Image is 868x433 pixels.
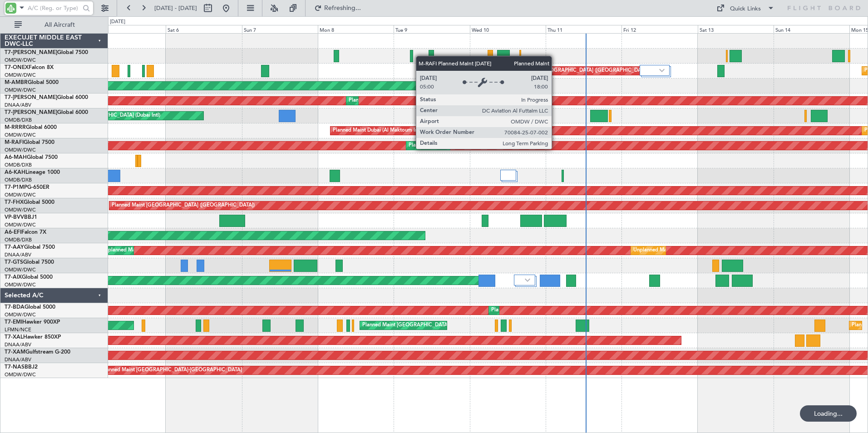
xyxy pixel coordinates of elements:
[5,275,22,280] span: T7-AIX
[394,25,469,33] div: Tue 9
[5,147,36,153] a: OMDW/DWC
[5,125,26,130] span: M-RRRR
[10,18,99,32] button: All Aircraft
[5,87,36,93] a: OMDW/DWC
[5,170,25,175] span: A6-KAH
[5,230,46,235] a: A6-EFIFalcon 7X
[5,251,31,258] a: DNAA/ABV
[5,110,88,115] a: T7-[PERSON_NAME]Global 6000
[102,364,242,377] div: Planned Maint [GEOGRAPHIC_DATA]-[GEOGRAPHIC_DATA]
[470,25,546,33] div: Wed 10
[5,320,22,325] span: T7-EMI
[5,57,36,64] a: OMDW/DWC
[5,192,36,198] a: OMDW/DWC
[5,140,54,145] a: M-RAFIGlobal 7500
[5,50,88,55] a: T7-[PERSON_NAME]Global 7500
[5,335,61,340] a: T7-XALHawker 850XP
[5,320,60,325] a: T7-EMIHawker 900XP
[730,5,761,14] div: Quick Links
[5,335,23,340] span: T7-XAL
[5,311,36,318] a: OMDW/DWC
[5,140,24,145] span: M-RAFI
[491,304,581,317] div: Planned Maint Dubai (Al Maktoum Intl)
[5,215,24,220] span: VP-BVV
[621,25,697,33] div: Fri 12
[5,95,88,100] a: T7-[PERSON_NAME]Global 6000
[318,25,394,33] div: Mon 8
[112,199,255,212] div: Planned Maint [GEOGRAPHIC_DATA] ([GEOGRAPHIC_DATA])
[24,22,96,28] span: All Aircraft
[362,319,449,332] div: Planned Maint [GEOGRAPHIC_DATA]
[349,94,438,108] div: Planned Maint Dubai (Al Maktoum Intl)
[5,177,32,183] a: OMDB/DXB
[633,244,768,257] div: Unplanned Maint [GEOGRAPHIC_DATA] (Al Maktoum Intl)
[154,4,197,12] span: [DATE] - [DATE]
[5,275,53,280] a: T7-AIXGlobal 5000
[5,230,21,235] span: A6-EFI
[5,200,54,205] a: T7-FHXGlobal 5000
[5,349,25,355] span: T7-XAM
[409,139,498,153] div: Planned Maint Dubai (Al Maktoum Intl)
[5,305,55,310] a: T7-BDAGlobal 5000
[5,102,31,108] a: DNAA/ABV
[5,185,49,190] a: T7-P1MPG-650ER
[5,266,36,273] a: OMDW/DWC
[5,221,36,228] a: OMDW/DWC
[5,65,29,70] span: T7-ONEX
[5,281,36,288] a: OMDW/DWC
[242,25,318,33] div: Sun 7
[5,371,36,378] a: OMDW/DWC
[5,260,23,265] span: T7-GTS
[712,1,779,15] button: Quick Links
[5,80,28,85] span: M-AMBR
[5,95,57,100] span: T7-[PERSON_NAME]
[5,125,57,130] a: M-RRRRGlobal 6000
[5,356,31,363] a: DNAA/ABV
[90,25,166,33] div: Fri 5
[166,25,242,33] div: Sat 6
[310,1,365,15] button: Refreshing...
[507,64,650,78] div: Planned Maint [GEOGRAPHIC_DATA] ([GEOGRAPHIC_DATA])
[5,245,24,250] span: T7-AAY
[5,215,37,220] a: VP-BVVBBJ1
[5,326,31,333] a: LFMN/NCE
[333,124,422,138] div: Planned Maint Dubai (Al Maktoum Intl)
[5,110,57,115] span: T7-[PERSON_NAME]
[5,341,31,348] a: DNAA/ABV
[110,18,125,26] div: [DATE]
[5,72,36,79] a: OMDW/DWC
[774,25,849,33] div: Sun 14
[5,364,38,370] a: T7-NASBBJ2
[5,170,60,175] a: A6-KAHLineage 1000
[5,260,54,265] a: T7-GTSGlobal 7500
[5,50,57,55] span: T7-[PERSON_NAME]
[5,207,36,213] a: OMDW/DWC
[5,162,32,168] a: OMDB/DXB
[5,132,36,138] a: OMDW/DWC
[5,349,70,355] a: T7-XAMGulfstream G-200
[5,305,25,310] span: T7-BDA
[5,65,54,70] a: T7-ONEXFalcon 8X
[5,200,24,205] span: T7-FHX
[525,278,530,282] img: arrow-gray.svg
[5,155,58,160] a: A6-MAHGlobal 7500
[698,25,774,33] div: Sat 13
[5,236,32,243] a: OMDB/DXB
[5,364,25,370] span: T7-NAS
[659,69,665,72] img: arrow-gray.svg
[324,5,362,11] span: Refreshing...
[5,245,55,250] a: T7-AAYGlobal 7500
[546,25,621,33] div: Thu 11
[5,185,27,190] span: T7-P1MP
[28,1,80,15] input: A/C (Reg. or Type)
[5,80,59,85] a: M-AMBRGlobal 5000
[5,155,27,160] span: A6-MAH
[800,405,857,422] div: Loading...
[5,117,32,123] a: OMDB/DXB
